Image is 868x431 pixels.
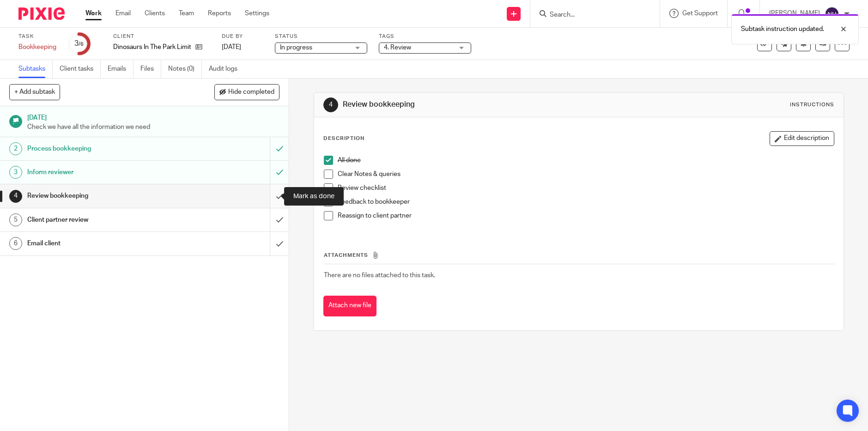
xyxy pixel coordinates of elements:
[245,9,269,18] a: Settings
[9,84,60,100] button: + Add subtask
[323,97,338,112] div: 4
[790,101,834,109] div: Instructions
[825,6,839,21] img: svg%3E
[27,142,183,156] h1: Process bookkeeping
[214,84,279,100] button: Hide completed
[770,131,834,146] button: Edit description
[209,60,244,78] a: Audit logs
[18,60,53,78] a: Subtasks
[27,237,183,250] h1: Email client
[9,213,22,226] div: 5
[9,190,22,203] div: 4
[85,9,102,18] a: Work
[18,7,65,20] img: Pixie
[338,170,834,179] p: Clear Notes & queries
[115,9,131,18] a: Email
[222,44,241,50] span: [DATE]
[338,183,834,193] p: Review checklist
[384,44,411,51] span: 4. Review
[18,33,56,40] label: Task
[113,42,191,52] p: Dinosaurs In The Park Limited
[27,122,280,132] p: Check we have all the information we need
[18,42,56,52] div: Bookkeeping
[27,111,280,122] h1: [DATE]
[228,89,274,96] span: Hide completed
[323,296,376,316] button: Attach new file
[60,60,101,78] a: Client tasks
[9,166,22,179] div: 3
[222,33,263,40] label: Due by
[379,33,471,40] label: Tags
[323,135,364,142] p: Description
[179,9,194,18] a: Team
[74,38,84,49] div: 3
[338,156,834,165] p: All done
[343,100,598,109] h1: Review bookkeeping
[27,189,183,203] h1: Review bookkeeping
[79,42,84,47] small: /6
[168,60,202,78] a: Notes (0)
[324,272,435,279] span: There are no files attached to this task.
[741,24,824,34] p: Subtask instruction updated.
[9,142,22,155] div: 2
[280,44,312,51] span: In progress
[9,237,22,250] div: 6
[338,211,834,220] p: Reassign to client partner
[27,213,183,227] h1: Client partner review
[140,60,161,78] a: Files
[145,9,165,18] a: Clients
[324,253,368,258] span: Attachments
[275,33,367,40] label: Status
[27,165,183,179] h1: Inform reviewer
[338,197,834,206] p: Feedback to bookkeeper
[208,9,231,18] a: Reports
[108,60,134,78] a: Emails
[113,33,210,40] label: Client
